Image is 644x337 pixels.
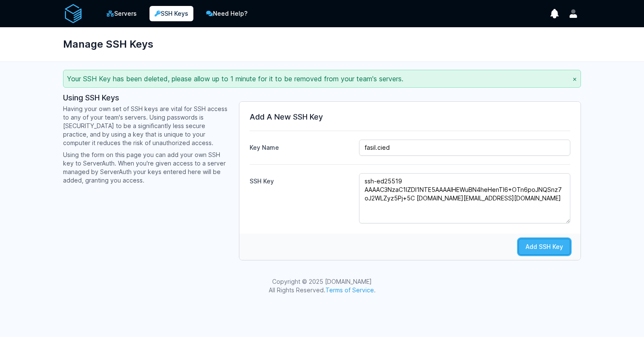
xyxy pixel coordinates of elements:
[63,151,229,185] p: Using the form on this page you can add your own SSH key to ServerAuth. When you're given access ...
[63,70,581,88] div: Your SSH Key has been deleted, please allow up to 1 minute for it to be removed from your team's ...
[101,5,143,22] a: Servers
[63,105,229,147] p: Having your own set of SSH keys are vital for SSH access to any of your team's servers. Using pas...
[518,239,570,255] button: Add SSH Key
[250,174,352,186] label: SSH Key
[566,6,581,21] button: User menu
[63,93,229,103] h3: Using SSH Keys
[63,34,153,54] h1: Manage SSH Keys
[572,74,577,84] button: ×
[250,112,570,122] h3: Add A New SSH Key
[200,5,253,22] a: Need Help?
[149,6,193,21] a: SSH Keys
[547,6,562,21] button: show notifications
[63,3,83,24] img: serverAuth logo
[250,140,352,152] label: Key Name
[325,286,374,294] a: Terms of Service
